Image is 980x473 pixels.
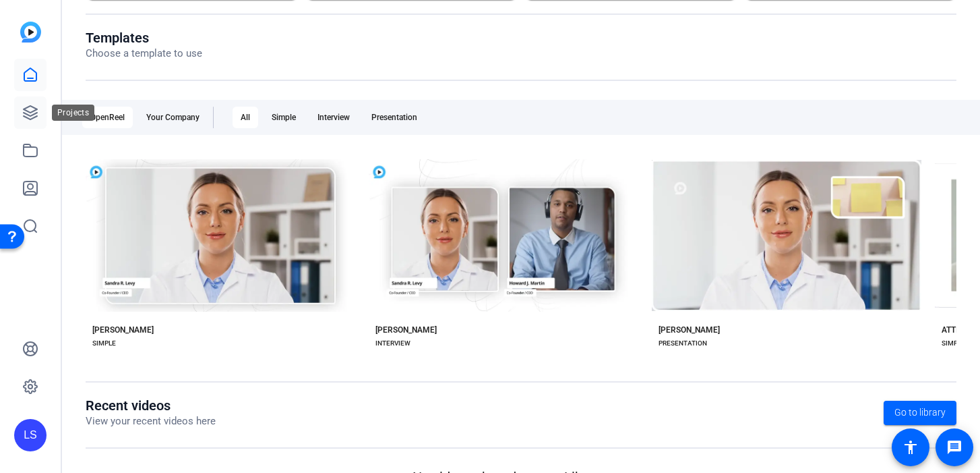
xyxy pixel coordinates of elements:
div: Presentation [363,107,425,128]
div: INTERVIEW [375,338,410,349]
div: Projects [52,105,94,121]
div: OpenReel [82,107,133,128]
div: Simple [264,107,304,128]
mat-icon: message [946,439,962,455]
img: blue-gradient.svg [20,22,41,43]
h1: Recent videos [86,397,216,414]
div: LS [14,419,47,451]
p: View your recent videos here [86,414,216,429]
div: All [233,107,258,128]
div: Your Company [138,107,208,128]
div: SIMPLE [942,338,965,349]
div: PRESENTATION [659,338,707,349]
div: SIMPLE [92,338,116,349]
a: Go to library [884,401,956,425]
div: ATTICUS [942,325,973,335]
span: Go to library [894,406,946,420]
h1: Templates [86,30,202,46]
div: [PERSON_NAME] [659,325,720,335]
mat-icon: accessibility [902,439,919,455]
p: Choose a template to use [86,46,202,61]
div: Interview [309,107,358,128]
div: [PERSON_NAME] [375,325,437,335]
div: [PERSON_NAME] [92,325,154,335]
